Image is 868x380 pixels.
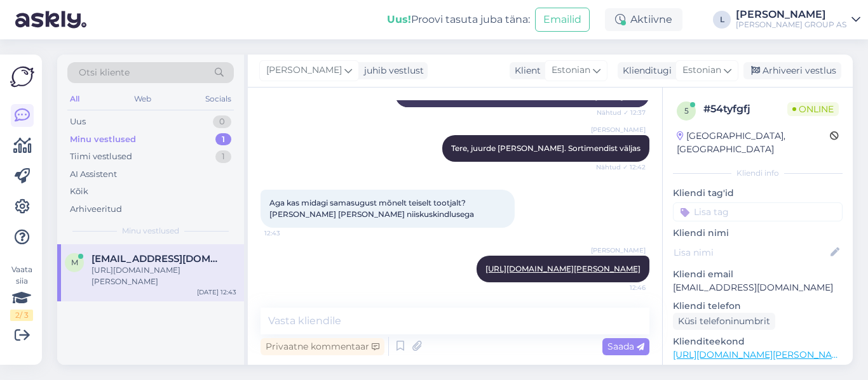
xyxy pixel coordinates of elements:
[736,10,846,20] div: [PERSON_NAME]
[264,228,312,238] span: 12:43
[591,246,646,255] span: [PERSON_NAME]
[70,115,86,128] div: Uus
[70,150,132,163] div: Tiimi vestlused
[673,268,843,281] p: Kliendi email
[673,335,843,348] p: Klienditeekond
[596,162,646,172] span: Nähtud ✓ 12:42
[673,187,843,200] p: Kliendi tag'id
[132,91,154,107] div: Web
[673,226,843,240] p: Kliendi nimi
[552,63,590,77] span: Estonian
[215,150,231,163] div: 1
[618,64,672,77] div: Klienditugi
[70,133,136,146] div: Minu vestlused
[387,13,411,25] b: Uus!
[598,283,646,292] span: 12:46
[266,63,342,77] span: [PERSON_NAME]
[70,203,122,216] div: Arhiveeritud
[677,129,830,156] div: [GEOGRAPHIC_DATA], [GEOGRAPHIC_DATA]
[787,102,839,116] span: Online
[510,64,541,77] div: Klient
[743,62,841,79] div: Arhiveeri vestlus
[607,341,644,352] span: Saada
[485,264,641,273] a: [URL][DOMAIN_NAME][PERSON_NAME]
[597,108,646,117] span: Nähtud ✓ 12:37
[736,20,846,30] div: [PERSON_NAME] GROUP AS
[713,11,731,29] div: L
[10,65,34,89] img: Askly Logo
[673,281,843,294] p: [EMAIL_ADDRESS][DOMAIN_NAME]
[605,8,682,31] div: Aktiivne
[203,91,234,107] div: Socials
[673,313,775,330] div: Küsi telefoninumbrit
[684,106,689,115] span: 5
[674,246,828,259] input: Lisa nimi
[92,253,224,265] span: mariliis.ojaver@gmail.com
[92,265,236,287] div: [URL][DOMAIN_NAME][PERSON_NAME]
[673,349,848,360] a: [URL][DOMAIN_NAME][PERSON_NAME]
[67,91,82,107] div: All
[673,167,843,179] div: Kliendi info
[70,185,88,198] div: Kõik
[10,264,33,321] div: Vaata siia
[10,310,33,321] div: 2 / 3
[359,64,424,77] div: juhib vestlust
[673,299,843,313] p: Kliendi telefon
[197,287,236,297] div: [DATE] 12:43
[736,10,860,30] a: [PERSON_NAME][PERSON_NAME] GROUP AS
[215,133,231,146] div: 1
[70,168,117,181] div: AI Assistent
[269,198,474,219] span: Aga kas midagi samasugust mõnelt teiselt tootjalt? [PERSON_NAME] [PERSON_NAME] niiskuskindlusega
[387,12,530,27] div: Proovi tasuta juba täna:
[535,8,590,32] button: Emailid
[71,258,78,267] span: m
[79,66,130,79] span: Otsi kliente
[261,338,384,355] div: Privaatne kommentaar
[673,202,843,221] input: Lisa tag
[213,115,231,128] div: 0
[122,225,179,237] span: Minu vestlused
[451,143,641,153] span: Tere, juurde [PERSON_NAME]. Sortimendist väljas
[682,63,721,77] span: Estonian
[591,125,646,134] span: [PERSON_NAME]
[703,102,787,117] div: # 54tyfgfj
